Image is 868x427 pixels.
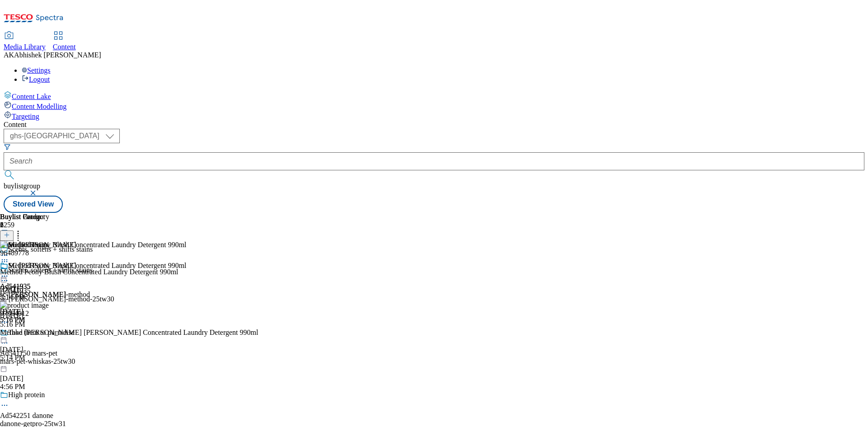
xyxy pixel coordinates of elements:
span: buylistgroup [4,182,40,190]
input: Search [4,152,864,170]
a: Targeting [4,111,864,121]
span: AK [4,51,14,59]
a: Content Modelling [4,101,864,111]
span: Media Library [4,43,46,51]
svg: Search Filters [4,143,11,150]
a: Settings [22,66,51,74]
a: Content Lake [4,91,864,101]
span: Content Modelling [12,103,66,110]
button: Stored View [4,196,63,213]
span: Abhishek [PERSON_NAME] [14,51,101,59]
div: High protein [8,391,45,399]
a: Logout [22,75,50,83]
span: Content [53,43,76,51]
a: Content [53,32,76,51]
a: Media Library [4,32,46,51]
span: Targeting [12,113,39,120]
span: Content Lake [12,93,51,100]
div: Content [4,121,864,129]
